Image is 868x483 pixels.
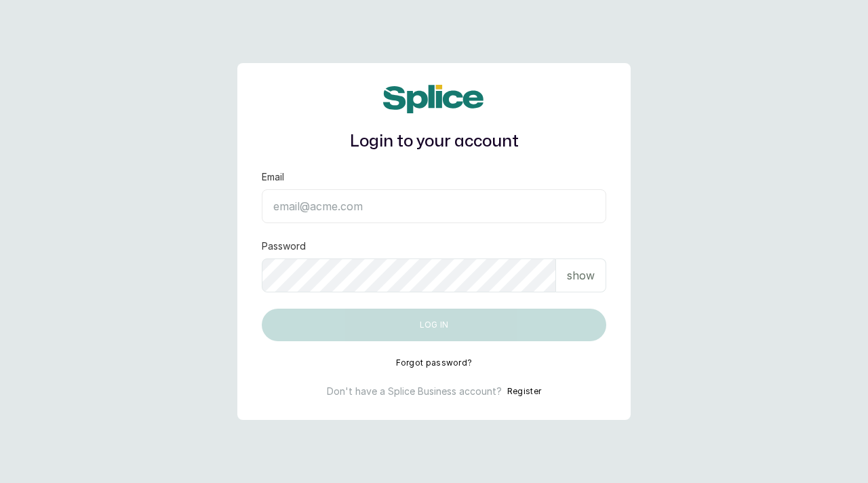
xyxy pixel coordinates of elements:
[507,385,541,398] button: Register
[567,267,595,284] p: show
[262,130,606,154] h1: Login to your account
[262,170,284,184] label: Email
[262,239,306,253] label: Password
[327,385,502,398] p: Don't have a Splice Business account?
[262,189,606,223] input: email@acme.com
[262,309,606,341] button: Log in
[396,358,473,368] button: Forgot password?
